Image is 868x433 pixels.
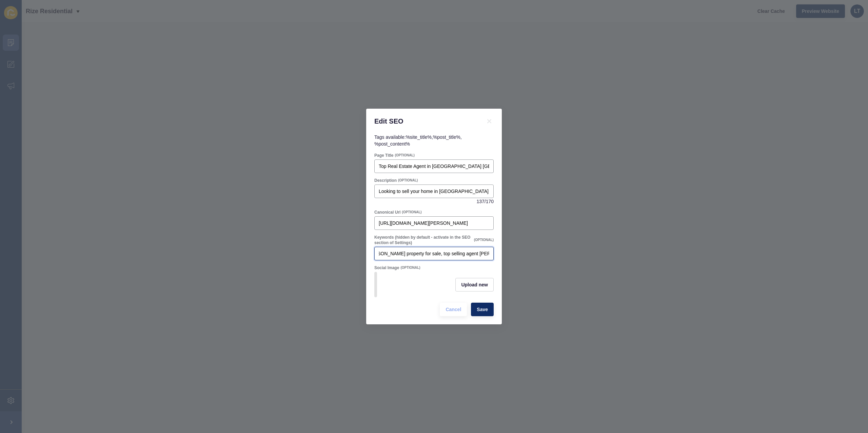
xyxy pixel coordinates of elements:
[374,178,397,183] label: Description
[395,153,414,158] span: (OPTIONAL)
[374,235,473,245] label: Keywords (hidden by default - activate in the SEO section of Settings)
[446,306,461,313] span: Cancel
[374,210,400,215] label: Canonical Url
[402,210,421,215] span: (OPTIONAL)
[485,198,486,205] span: /
[433,134,460,140] code: %post_title%
[406,134,432,140] code: %site_title%
[474,238,494,242] span: (OPTIONAL)
[374,265,399,270] label: Social Image
[486,198,494,205] span: 170
[374,153,393,158] label: Page Title
[374,117,477,126] h1: Edit SEO
[455,278,494,291] button: Upload new
[374,134,462,147] span: Tags available: , ,
[477,306,488,313] span: Save
[476,198,484,205] span: 137
[461,281,488,288] span: Upload new
[374,141,410,147] code: %post_content%
[400,265,420,270] span: (OPTIONAL)
[440,303,467,316] button: Cancel
[471,303,494,316] button: Save
[398,178,418,183] span: (OPTIONAL)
